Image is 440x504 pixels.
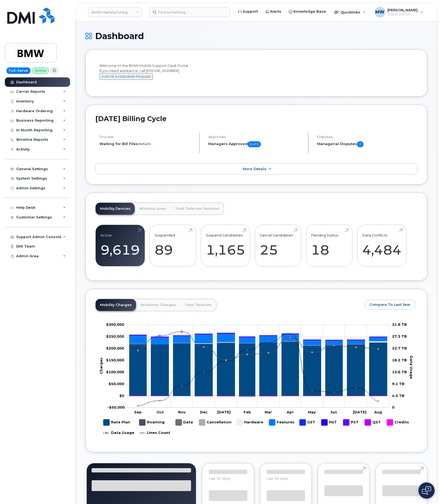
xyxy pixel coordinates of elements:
tspan: Nov [178,410,186,414]
tspan: [DATE] [217,410,231,414]
tspan: $250,000 [106,334,124,338]
tspan: $150,000 [106,358,124,362]
a: Wireline Lines [135,203,171,215]
tspan: Jun [330,410,337,414]
span: 0 [357,141,363,147]
a: Cancel Candidates 25 [260,228,296,263]
tspan: Apr [286,410,294,414]
a: Data Conflicts 4,484 [362,228,401,263]
h5: Managers Approved [208,141,303,147]
g: Features [269,417,294,428]
span: More Details [243,167,266,171]
a: Pending Status 18 [311,228,347,263]
g: $0 [106,334,124,338]
g: Data Usage [103,428,134,438]
tspan: [DATE] [353,410,366,414]
a: Active 9,619 [101,228,140,263]
tspan: 31.8 TB [392,322,407,327]
tspan: 0 [392,405,394,409]
a: Suspend Candidates 1,165 [206,228,245,263]
button: Submit a Helpdesk Request [99,73,153,80]
tspan: Dec [200,410,208,414]
tspan: -$50,000 [108,405,125,409]
a: Submit a Helpdesk Request [99,74,153,78]
span: Last 90 days [267,476,288,481]
g: $0 [106,358,124,362]
g: Features [129,334,387,345]
g: HST [321,417,338,428]
tspan: Charges [99,358,103,374]
a: Wirelines Charges [136,299,180,311]
div: Welcome to the BMW Mobile Support Desk Portal If you need assistance, call [PHONE_NUMBER]. [99,63,413,85]
tspan: $200,000 [106,346,124,350]
tspan: 27.3 TB [392,334,407,338]
tspan: $100,000 [106,369,124,374]
span: Compare To Last Year [369,302,411,307]
tspan: 4.5 TB [392,393,404,397]
tspan: 18.2 TB [392,358,407,362]
li: Waiting for Bill Files [99,141,195,146]
g: QST [365,417,381,428]
tspan: $0 [119,393,124,397]
tspan: Feb [244,410,251,414]
tspan: Data Usage [409,355,414,379]
tspan: Aug [374,410,382,414]
a: Mobility Charges [96,299,136,311]
g: Cancellation [199,417,231,428]
g: Data [175,417,193,428]
a: Mobility Devices [96,203,135,215]
h5: Managerial Disputes [317,141,417,147]
tspan: Oct [157,410,164,414]
h1: Dashboard [85,31,427,41]
g: Rate Plan [129,342,387,396]
g: Roaming [139,417,165,428]
h2: [DATE] Billing Cycle [95,115,417,123]
h4: Process [99,135,195,139]
g: PST [343,417,359,428]
tspan: 22.7 TB [392,346,407,350]
tspan: 9.1 TB [392,381,404,386]
g: $0 [106,369,124,374]
button: Compare To Last Year [365,300,415,310]
span: Last 90 days [209,476,230,481]
tspan: $50,000 [109,381,124,386]
g: $0 [106,322,124,327]
span: 0 of 0 [248,141,261,147]
tspan: 13.6 TB [392,369,407,374]
g: Legend [103,417,409,438]
h4: Approvals [208,135,303,139]
g: Lines Count [139,428,170,438]
h4: Disputes [317,135,417,139]
a: Total Telecom Services [171,203,224,215]
g: $0 [108,405,125,409]
g: $0 [106,346,124,350]
a: Total Telecom [180,299,216,311]
img: Open chat [422,486,431,495]
a: details [138,142,151,146]
g: Rate Plan [103,417,130,428]
g: GST [299,417,316,428]
a: Suspended 89 [155,228,191,263]
tspan: $300,000 [106,322,124,327]
tspan: Sep [134,410,142,414]
tspan: May [308,410,316,414]
g: Hardware [236,417,264,428]
g: Credits [387,417,409,428]
tspan: Mar [265,410,272,414]
g: $0 [109,381,124,386]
